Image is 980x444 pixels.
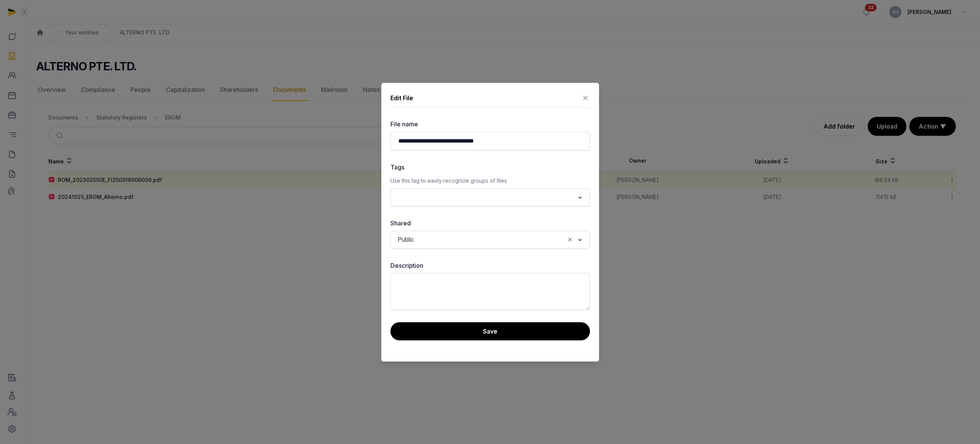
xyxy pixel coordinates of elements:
[396,234,416,245] span: Public
[390,163,590,172] label: Tags
[390,120,590,129] label: File name
[390,261,590,270] label: Description
[390,176,590,185] p: Use this tag to easily recognize groups of files.
[567,234,573,245] button: Clear Selected
[390,322,590,340] button: Save
[418,234,565,245] input: Search for option
[390,93,413,102] div: Edit File
[394,233,586,247] div: Search for option
[395,192,574,203] input: Search for option
[390,219,590,228] label: Shared
[394,191,586,204] div: Search for option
